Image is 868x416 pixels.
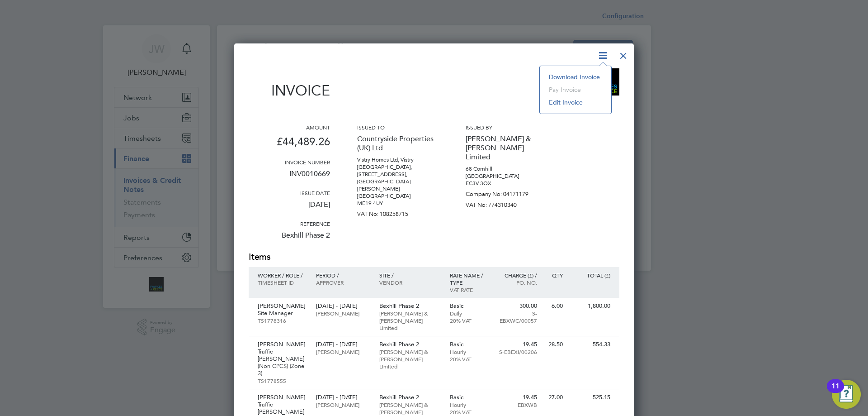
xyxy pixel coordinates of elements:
p: TS1778555 [258,377,307,384]
p: Basic [450,394,489,401]
p: S-EBXWC/00057 [498,310,537,324]
li: Pay invoice [544,83,607,96]
h3: Issue date [249,189,330,196]
p: [PERSON_NAME] & [PERSON_NAME] Limited [379,310,441,331]
h2: Items [249,251,619,263]
p: Bexhill Phase 2 [379,341,441,348]
p: Traffic [PERSON_NAME] (Non CPCS) (Zone 3) [258,348,307,377]
p: Total (£) [572,272,610,279]
p: 20% VAT [450,317,489,324]
p: VAT rate [450,286,489,293]
p: Basic [450,341,489,348]
p: TS1778316 [258,317,307,324]
p: 19.45 [498,341,537,348]
p: S-EBEXI/00206 [498,348,537,355]
p: Worker / Role / [258,272,307,279]
p: [STREET_ADDRESS], [357,171,439,178]
p: Period / [316,272,370,279]
p: [GEOGRAPHIC_DATA] [466,172,547,180]
p: EC3V 3QX [466,180,547,187]
h3: Reference [249,220,330,227]
h3: Amount [249,124,330,131]
p: Vendor [379,279,441,286]
p: Po. No. [498,279,537,286]
p: 19.45 [498,394,537,401]
p: £44,489.26 [249,131,330,158]
p: QTY [546,272,563,279]
p: [PERSON_NAME] [258,394,307,401]
p: 6.00 [546,302,563,310]
p: VAT No: 774310340 [466,198,547,209]
p: 554.33 [572,341,610,348]
p: Timesheet ID [258,279,307,286]
h3: Invoice number [249,158,330,166]
p: [DATE] - [DATE] [316,394,370,401]
p: Countryside Properties (UK) Ltd [357,131,439,156]
p: [DATE] - [DATE] [316,302,370,310]
div: 11 [831,386,840,398]
h1: Invoice [249,82,330,99]
p: EBXWB [498,401,537,408]
h3: Issued to [357,124,439,131]
p: [PERSON_NAME] [258,341,307,348]
p: Approver [316,279,370,286]
p: [PERSON_NAME] [316,348,370,355]
p: [PERSON_NAME] [258,302,307,310]
p: Company No: 04171179 [466,187,547,198]
p: 28.50 [546,341,563,348]
p: 68 Cornhill [466,165,547,172]
p: Bexhill Phase 2 [379,302,441,310]
p: [DATE] - [DATE] [316,341,370,348]
li: Edit invoice [544,96,607,109]
p: [GEOGRAPHIC_DATA][PERSON_NAME][GEOGRAPHIC_DATA] [357,178,439,200]
p: Bexhill Phase 2 [249,227,330,251]
p: [PERSON_NAME] & [PERSON_NAME] Limited [466,131,547,165]
button: Open Resource Center, 11 new notifications [832,380,861,409]
p: Rate name / type [450,272,489,286]
p: 525.15 [572,394,610,401]
p: INV0010669 [249,166,330,189]
p: [DATE] [249,196,330,220]
h3: Issued by [466,124,547,131]
p: Daily [450,310,489,317]
p: Site / [379,272,441,279]
p: Hourly [450,348,489,355]
p: 1,800.00 [572,302,610,310]
p: 20% VAT [450,408,489,416]
p: Site Manager [258,310,307,317]
p: 20% VAT [450,355,489,363]
p: 27.00 [546,394,563,401]
p: 300.00 [498,302,537,310]
p: VAT No: 108258715 [357,207,439,218]
p: [PERSON_NAME] [316,401,370,408]
li: Download Invoice [544,71,607,83]
p: Hourly [450,401,489,408]
p: [PERSON_NAME] [316,310,370,317]
p: Charge (£) / [498,272,537,279]
p: ME19 4UY [357,200,439,207]
p: Vistry Homes Ltd, Vistry [GEOGRAPHIC_DATA], [357,156,439,171]
p: Basic [450,302,489,310]
p: Bexhill Phase 2 [379,394,441,401]
p: [PERSON_NAME] & [PERSON_NAME] Limited [379,348,441,370]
